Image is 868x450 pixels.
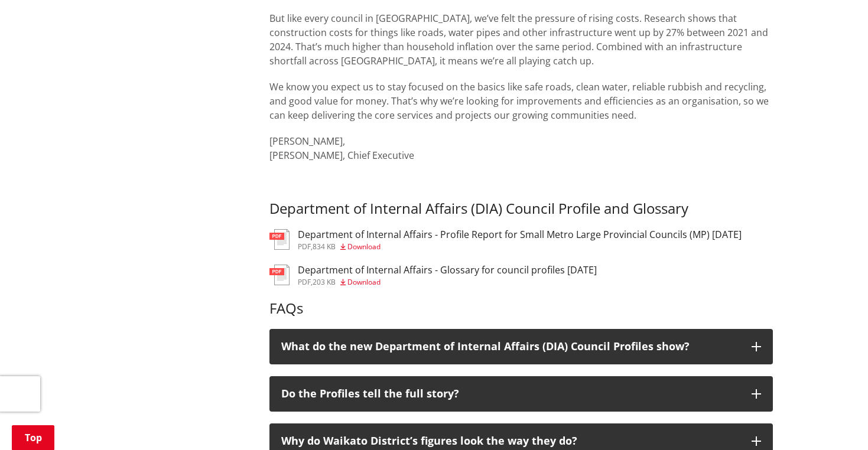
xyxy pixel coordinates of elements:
h3: FAQs [269,300,773,317]
img: document-pdf.svg [269,265,290,285]
span: Download [347,242,381,252]
div: What do the new Department of Internal Affairs (DIA) Council Profiles show? [281,341,740,353]
span: 203 KB [313,277,336,287]
div: Why do Waikato District’s figures look the way they do? [281,435,740,447]
a: Department of Internal Affairs - Glossary for council profiles [DATE] pdf,203 KB Download [269,265,597,286]
p: But like every council in [GEOGRAPHIC_DATA], we’ve felt the pressure of rising costs. Research sh... [269,11,773,68]
span: pdf [298,242,311,252]
h3: Department of Internal Affairs (DIA) Council Profile and Glossary [269,200,773,217]
span: 834 KB [313,242,336,252]
span: pdf [298,277,311,287]
div: , [298,279,597,286]
iframe: Messenger Launcher [814,400,856,443]
a: Top [12,425,54,450]
a: Department of Internal Affairs - Profile Report for Small Metro Large Provincial Councils (MP) [D... [269,229,742,250]
img: document-pdf.svg [269,229,290,250]
h3: Department of Internal Affairs - Glossary for council profiles [DATE] [298,265,597,276]
h3: Department of Internal Affairs - Profile Report for Small Metro Large Provincial Councils (MP) [D... [298,229,742,240]
div: Do the Profiles tell the full story? [281,388,740,400]
span: Download [347,277,381,287]
button: What do the new Department of Internal Affairs (DIA) Council Profiles show? [269,329,773,364]
button: Do the Profiles tell the full story? [269,376,773,412]
p: We know you expect us to stay focused on the basics like safe roads, clean water, reliable rubbis... [269,80,773,122]
p: [PERSON_NAME], [PERSON_NAME], Chief Executive [269,134,773,162]
div: , [298,243,742,250]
